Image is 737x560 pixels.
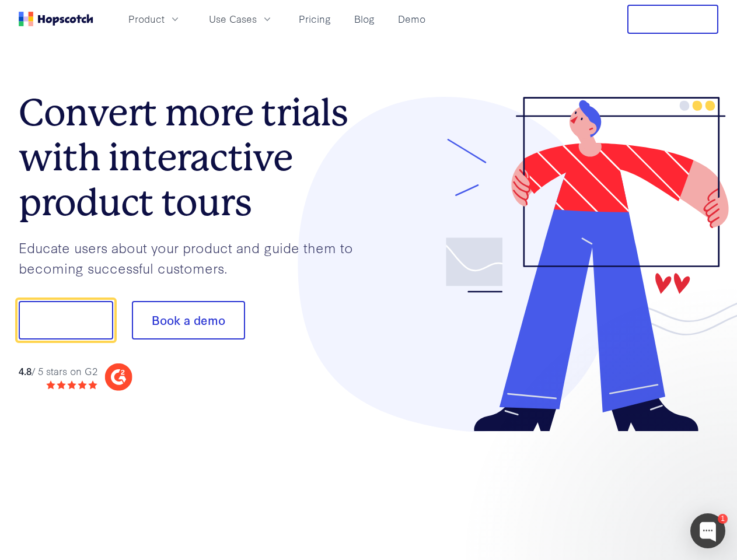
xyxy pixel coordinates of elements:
span: Product [128,12,165,26]
button: Show me! [19,301,113,339]
div: / 5 stars on G2 [19,364,97,379]
span: Use Cases [209,12,257,26]
button: Product [121,9,188,29]
button: Free Trial [627,5,718,34]
a: Home [19,12,93,26]
strong: 4.8 [19,364,32,377]
div: 1 [718,514,728,524]
button: Use Cases [202,9,280,29]
a: Demo [393,9,430,29]
p: Educate users about your product and guide them to becoming successful customers. [19,237,369,278]
a: Blog [350,9,379,29]
a: Pricing [294,9,336,29]
button: Book a demo [132,301,245,339]
h1: Convert more trials with interactive product tours [19,90,369,225]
